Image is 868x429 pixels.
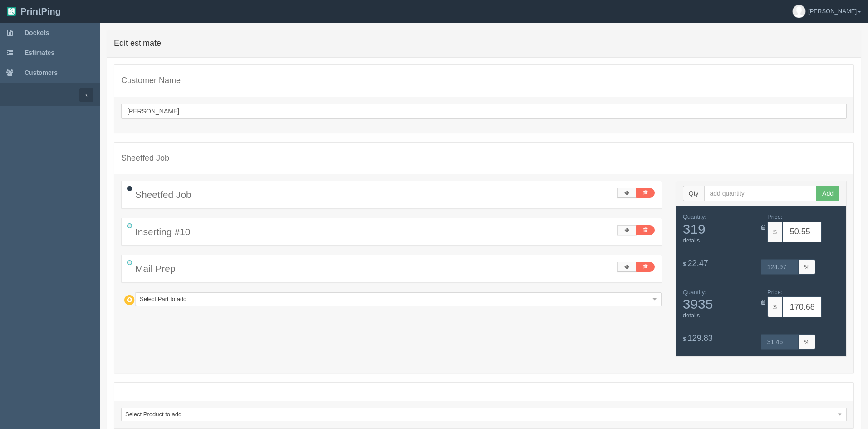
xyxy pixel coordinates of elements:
[125,408,834,421] span: Select Product to add
[114,39,854,48] h4: Edit estimate
[683,335,686,342] span: $
[816,186,839,201] button: Add
[140,293,649,306] span: Select Part to add
[704,186,817,201] input: add quantity
[799,334,815,350] span: %
[135,263,176,274] span: Mail Prep
[683,186,704,201] span: Qty
[135,227,190,237] span: Inserting #10
[25,49,54,56] span: Estimates
[683,261,686,267] span: $
[767,296,782,317] span: $
[136,292,662,306] a: Select Part to add
[799,259,815,275] span: %
[7,7,16,16] img: logo-3e63b451c926e2ac314895c53de4908e5d424f24456219fb08d385ab2e579770.png
[683,296,755,311] span: 3935
[135,189,191,200] span: Sheetfed Job
[121,76,847,85] h4: Customer Name
[683,213,706,220] span: Quantity:
[688,334,713,343] span: 129.83
[683,237,700,244] a: details
[121,408,847,421] a: Select Product to add
[683,222,755,237] span: 319
[793,5,805,18] img: avatar_default-7531ab5dedf162e01f1e0bb0964e6a185e93c5c22dfe317fb01d7f8cd2b1632c.jpg
[25,29,49,36] span: Dockets
[688,259,708,268] span: 22.47
[25,69,58,76] span: Customers
[767,213,782,220] span: Price:
[767,222,782,242] span: $
[767,289,782,296] span: Price:
[121,154,847,163] h4: Sheetfed Job
[683,312,700,319] a: details
[683,289,706,296] span: Quantity:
